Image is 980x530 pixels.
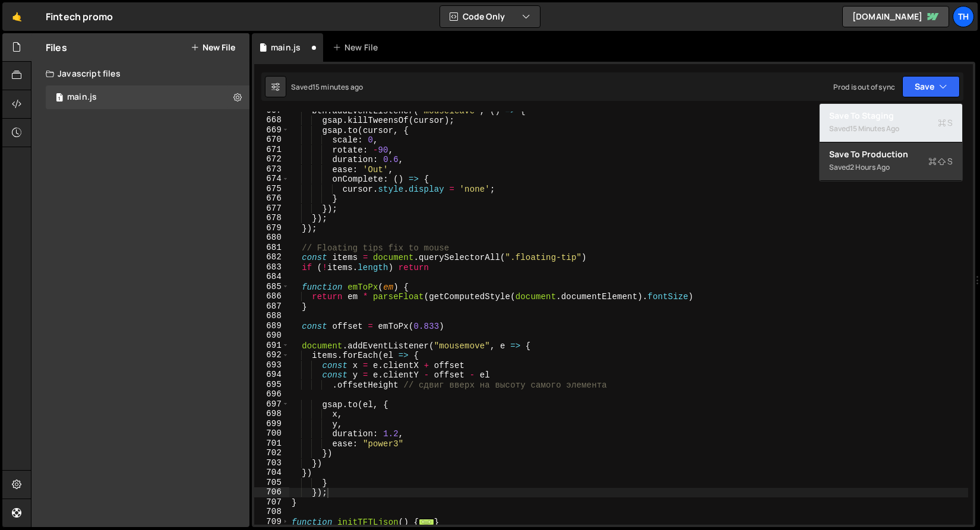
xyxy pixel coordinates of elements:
div: 673 [254,164,289,174]
div: 15 minutes ago [312,82,363,92]
div: Fintech promo [46,9,113,24]
div: Saved [829,122,953,136]
div: 672 [254,154,289,164]
div: main.js [271,42,301,53]
div: 677 [254,204,289,214]
div: 705 [254,478,289,488]
div: 671 [254,145,289,155]
div: 676 [254,193,289,204]
div: 696 [254,389,289,399]
div: 680 [254,233,289,243]
div: 695 [254,380,289,390]
div: Save to Production [829,148,953,160]
div: 697 [254,399,289,410]
div: 688 [254,311,289,321]
div: 701 [254,439,289,449]
div: 685 [254,282,289,292]
div: 707 [254,497,289,507]
div: 684 [254,272,289,282]
div: 706 [254,487,289,497]
span: ... [419,518,434,525]
div: 670 [254,135,289,145]
div: New File [333,42,382,53]
div: 686 [254,291,289,302]
div: 668 [254,115,289,125]
div: 2 hours ago [850,162,890,172]
div: 682 [254,252,289,262]
div: Saved [829,160,953,174]
div: 690 [254,331,289,341]
div: 693 [254,360,289,370]
div: 708 [254,507,289,517]
div: main.js [67,92,97,103]
div: Save to Staging [829,110,953,122]
span: S [938,117,953,129]
div: 691 [254,341,289,351]
div: 700 [254,429,289,439]
div: Javascript files [31,62,249,85]
div: 703 [254,458,289,468]
span: 1 [56,94,63,103]
div: 694 [254,370,289,380]
div: 16948/46441.js [46,85,249,109]
div: 699 [254,419,289,429]
div: 675 [254,184,289,194]
button: Save [902,76,960,97]
div: Saved [291,82,363,92]
button: Save to ProductionS Saved2 hours ago [820,142,962,181]
div: Prod is out of sync [833,82,895,92]
div: 687 [254,302,289,312]
div: 15 minutes ago [850,123,899,134]
a: [DOMAIN_NAME] [842,6,949,27]
div: 704 [254,468,289,478]
div: 698 [254,409,289,419]
a: Th [953,6,974,27]
span: S [928,155,953,167]
div: 678 [254,213,289,223]
div: 681 [254,243,289,253]
div: 709 [254,517,289,527]
button: Save to StagingS Saved15 minutes ago [820,104,962,142]
div: 679 [254,223,289,233]
div: 674 [254,174,289,184]
button: Code Only [440,6,540,27]
div: 683 [254,262,289,272]
div: 689 [254,321,289,331]
div: 692 [254,350,289,360]
div: 669 [254,125,289,135]
div: 702 [254,448,289,458]
button: New File [191,43,235,52]
a: 🤙 [2,2,31,31]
